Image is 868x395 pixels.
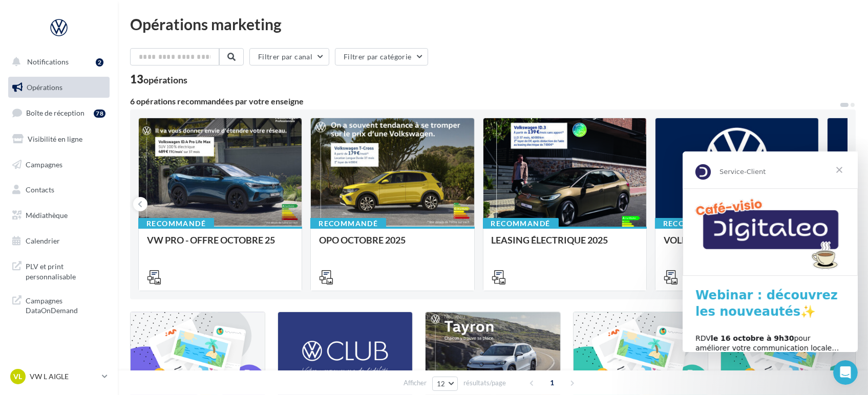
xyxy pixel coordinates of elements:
div: RDV pour améliorer votre communication locale… et attirer plus de clients ! [13,182,162,212]
b: le 16 octobre à 9h30 [28,183,112,191]
div: VW PRO - OFFRE OCTOBRE 25 [147,235,293,255]
button: Notifications 2 [6,51,108,73]
span: Calendrier [26,236,60,245]
div: Recommandé [483,218,559,229]
div: VOLKSWAGEN APRES-VENTE [664,235,810,255]
button: 12 [432,377,458,391]
span: résultats/page [463,378,506,388]
a: Opérations [6,77,112,98]
span: Campagnes DataOnDemand [26,294,105,316]
a: Campagnes [6,154,112,175]
div: Recommandé [655,218,731,229]
div: 13 [130,74,187,85]
span: VL [14,371,23,382]
iframe: Intercom live chat [833,360,858,385]
span: Notifications [27,57,69,66]
iframe: Intercom live chat message [683,151,858,352]
span: Boîte de réception [26,108,84,117]
button: Filtrer par canal [249,48,329,65]
span: Visibilité en ligne [28,135,82,143]
div: Opérations marketing [130,16,856,32]
div: opérations [143,75,187,84]
div: 78 [94,109,105,118]
a: Visibilité en ligne [6,128,112,150]
span: PLV et print personnalisable [26,259,105,281]
span: Campagnes [26,160,62,168]
button: Filtrer par catégorie [335,48,428,65]
a: Boîte de réception78 [6,102,112,124]
span: 1 [544,375,560,391]
div: Recommandé [138,218,214,229]
span: Opérations [27,83,62,92]
p: VW L AIGLE [30,371,98,382]
a: Calendrier [6,230,112,252]
div: 6 opérations recommandées par votre enseigne [130,97,839,105]
div: LEASING ÉLECTRIQUE 2025 [492,235,638,255]
a: Contacts [6,179,112,201]
a: Campagnes DataOnDemand [6,290,112,320]
a: VL VW L AIGLE [8,367,110,386]
div: Recommandé [310,218,386,229]
span: Contacts [26,185,54,194]
span: 12 [437,380,446,388]
div: OPO OCTOBRE 2025 [319,235,465,255]
a: Médiathèque [6,205,112,226]
span: Médiathèque [26,211,68,220]
span: Afficher [404,378,427,388]
a: PLV et print personnalisable [6,255,112,286]
div: 2 [96,58,103,67]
